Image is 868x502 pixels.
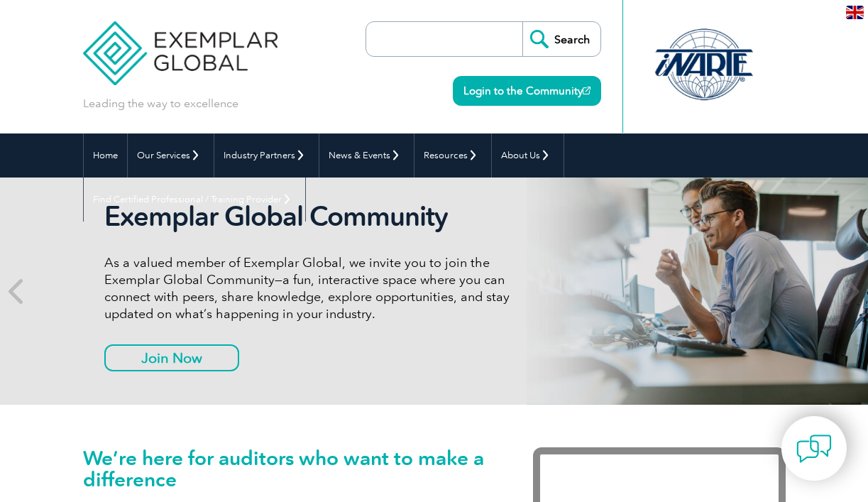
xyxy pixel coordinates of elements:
[128,133,214,178] a: Our Services
[84,178,305,222] a: Find Certified Professional / Training Provider
[453,76,601,106] a: Login to the Community
[414,133,491,178] a: Resources
[319,133,414,178] a: News & Events
[83,447,490,490] h1: We’re here for auditors who want to make a difference
[492,133,564,178] a: About Us
[214,133,319,178] a: Industry Partners
[846,6,864,19] img: en
[104,254,540,322] p: As a valued member of Exemplar Global, we invite you to join the Exemplar Global Community—a fun,...
[83,96,238,111] p: Leading the way to excellence
[583,87,590,94] img: open_square.png
[796,431,832,466] img: contact-chat.png
[522,22,600,56] input: Search
[104,344,239,371] a: Join Now
[84,133,127,178] a: Home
